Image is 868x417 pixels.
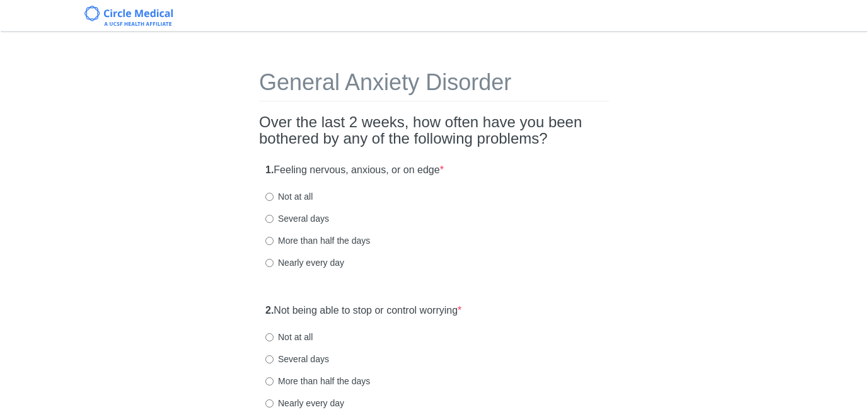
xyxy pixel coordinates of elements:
[265,164,274,175] strong: 1.
[265,163,444,178] label: Feeling nervous, anxious, or on edge
[265,397,344,409] label: Nearly every day
[265,193,274,201] input: Not at all
[265,256,344,269] label: Nearly every day
[265,399,274,408] input: Nearly every day
[265,331,313,343] label: Not at all
[265,237,274,245] input: More than half the days
[265,375,370,387] label: More than half the days
[265,212,329,225] label: Several days
[265,190,313,203] label: Not at all
[265,304,461,318] label: Not being able to stop or control worrying
[265,355,274,363] input: Several days
[259,70,609,101] h1: General Anxiety Disorder
[265,259,274,267] input: Nearly every day
[265,215,274,223] input: Several days
[265,377,274,386] input: More than half the days
[259,114,609,147] h2: Over the last 2 weeks, how often have you been bothered by any of the following problems?
[265,234,370,247] label: More than half the days
[265,353,329,365] label: Several days
[265,305,274,316] strong: 2.
[84,6,173,26] img: Circle Medical Logo
[265,333,274,341] input: Not at all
